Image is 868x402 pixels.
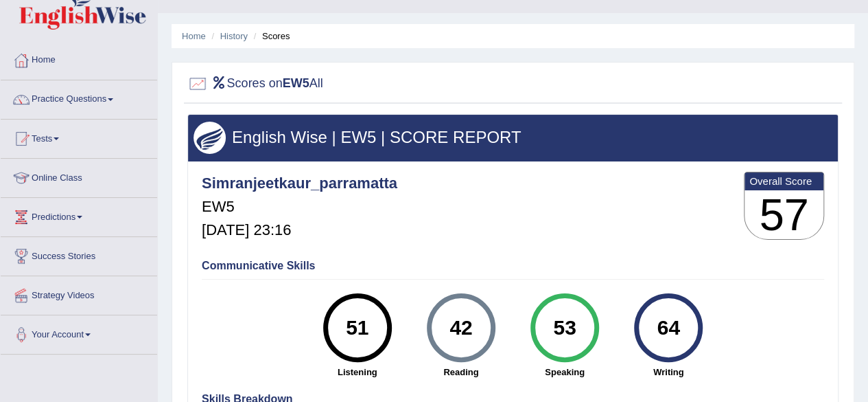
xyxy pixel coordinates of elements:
h4: Simranjeetkaur_parramatta [202,175,397,192]
strong: Speaking [519,366,609,379]
a: Your Account [1,315,157,350]
h3: 57 [744,190,823,240]
h5: EW5 [202,199,397,215]
a: History [220,31,248,41]
h2: Scores on All [187,74,323,94]
a: Success Stories [1,237,157,271]
h5: [DATE] 23:16 [202,222,397,238]
a: Tests [1,120,157,154]
li: Scores [250,30,290,43]
strong: Listening [312,366,402,379]
div: 42 [436,299,486,357]
strong: Reading [416,366,506,379]
img: wings.png [193,122,226,154]
a: Online Class [1,159,157,193]
h3: English Wise | EW5 | SCORE REPORT [193,129,832,146]
a: Home [182,31,206,41]
a: Predictions [1,198,157,232]
strong: Writing [624,366,714,379]
a: Strategy Videos [1,276,157,311]
h4: Communicative Skills [202,260,824,272]
a: Practice Questions [1,80,157,115]
b: EW5 [283,76,309,90]
a: Home [1,41,157,76]
div: 51 [332,299,382,357]
div: 53 [539,299,589,357]
div: 64 [644,299,694,357]
b: Overall Score [749,175,819,187]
